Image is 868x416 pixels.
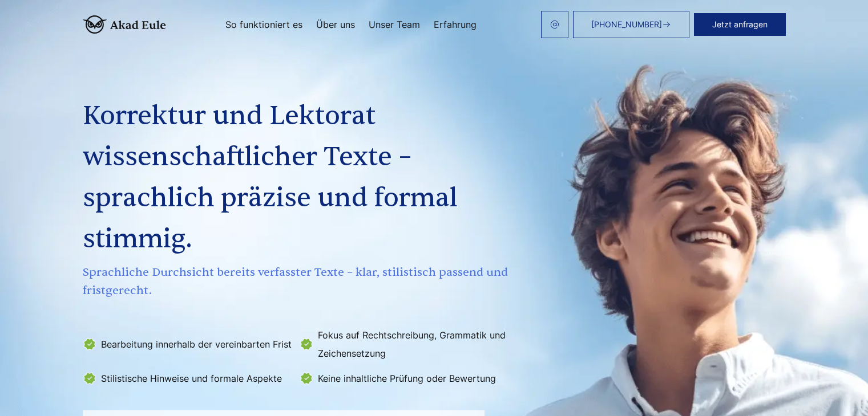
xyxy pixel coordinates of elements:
[369,20,420,29] a: Unser Team
[591,20,662,29] span: [PHONE_NUMBER]
[83,263,512,300] span: Sprachliche Durchsicht bereits verfasster Texte – klar, stilistisch passend und fristgerecht.
[83,96,512,260] h1: Korrektur und Lektorat wissenschaftlicher Texte – sprachlich präzise und formal stimmig.
[573,11,689,38] a: [PHONE_NUMBER]
[316,20,355,29] a: Über uns
[300,326,510,362] li: Fokus auf Rechtschreibung, Grammatik und Zeichensetzung
[83,15,166,34] img: logo
[434,20,477,29] a: Erfahrung
[550,20,559,29] img: email
[300,369,510,388] li: Keine inhaltliche Prüfung oder Bewertung
[83,326,293,362] li: Bearbeitung innerhalb der vereinbarten Frist
[83,369,293,388] li: Stilistische Hinweise und formale Aspekte
[225,20,302,29] a: So funktioniert es
[694,13,786,36] button: Jetzt anfragen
